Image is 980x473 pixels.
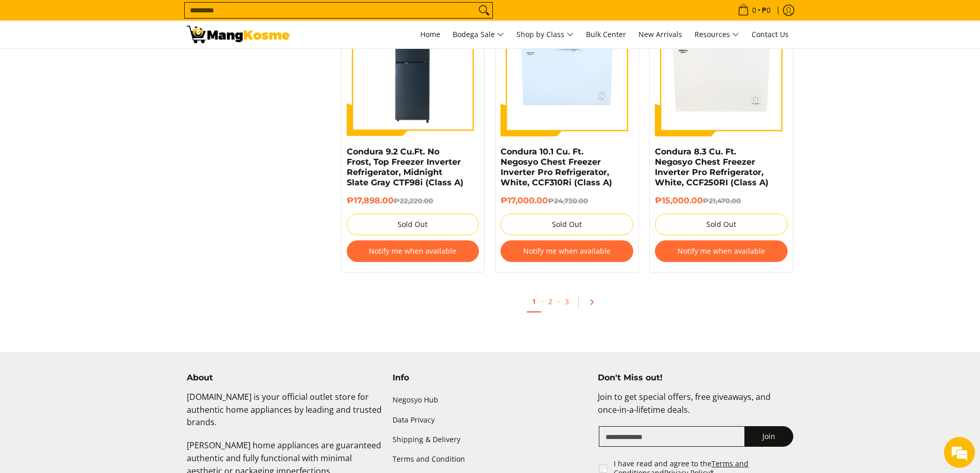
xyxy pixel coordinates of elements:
button: Notify me when available [347,240,479,262]
button: Sold Out [347,214,479,235]
p: [DOMAIN_NAME] is your official outlet store for authentic home appliances by leading and trusted ... [187,391,382,439]
del: ₱21,470.00 [703,197,741,205]
span: ₱0 [760,7,772,14]
button: Sold Out [501,214,633,235]
img: Condura 9.2 Cu.Ft. No Frost, Top Freezer Inverter Refrigerator, Midnight Slate Gray CTF98i (Class A) [347,4,479,136]
a: Condura 8.3 Cu. Ft. Negosyo Chest Freezer Inverter Pro Refrigerator, White, CCF250RI (Class A) [655,147,769,187]
img: Condura 8.3 Cu. Ft. Negosyo Chest Freezer Inverter Pro Refrigerator, White, CCF250RI (Class A) [655,4,788,136]
button: Sold Out [655,214,788,235]
h4: Don't Miss out! [598,373,793,383]
span: 0 [751,7,758,14]
a: Bodega Sale [448,21,509,48]
span: • [735,5,774,16]
h6: ₱17,000.00 [501,196,633,206]
a: Terms and Condition [393,449,588,469]
span: Bulk Center [586,29,626,39]
p: Join to get special offers, free giveaways, and once-in-a-lifetime deals. [598,391,793,427]
h6: ₱15,000.00 [655,196,788,206]
span: Shop by Class [516,28,574,41]
span: New Arrivals [638,29,682,39]
span: Contact Us [752,29,789,39]
a: Shop by Class [511,21,579,48]
a: Home [415,21,446,48]
ul: Pagination [336,288,799,321]
span: Bodega Sale [453,28,504,41]
span: We're online! [60,130,142,234]
a: Negosyo Hub [393,391,588,410]
nav: Main Menu [300,21,794,48]
span: Home [420,29,440,39]
span: · [558,296,560,306]
del: ₱24,730.00 [548,197,588,205]
a: Contact Us [746,21,794,48]
img: Condura 10.1 Cu. Ft. Negosyo Chest Freezer Inverter Pro Refrigerator, White, CCF310Ri (Class A) [501,4,633,136]
a: New Arrivals [633,21,687,48]
button: Notify me when available [655,240,788,262]
a: Bulk Center [581,21,631,48]
span: · [541,296,543,306]
div: Minimize live chat window [169,5,193,30]
a: 3 [560,291,574,311]
a: Data Privacy [393,410,588,430]
button: Join [744,426,793,447]
a: Shipping & Delivery [393,430,588,449]
a: 1 [527,291,541,312]
div: Chat with us now [54,58,173,71]
a: Condura 10.1 Cu. Ft. Negosyo Chest Freezer Inverter Pro Refrigerator, White, CCF310Ri (Class A) [501,147,612,187]
span: Resources [694,28,739,41]
a: Resources [689,21,744,48]
a: Condura 9.2 Cu.Ft. No Frost, Top Freezer Inverter Refrigerator, Midnight Slate Gray CTF98i (Class A) [347,147,464,187]
button: Search [476,3,492,18]
del: ₱22,220.00 [394,197,433,205]
img: All Products - Home Appliances Warehouse Sale l Mang Kosme Refrigerator [187,26,290,43]
button: Notify me when available [501,240,633,262]
h4: Info [393,373,588,383]
a: 2 [543,291,558,311]
h4: About [187,373,382,383]
h6: ₱17,898.00 [347,196,479,206]
textarea: Type your message and hit 'Enter' [5,281,196,317]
